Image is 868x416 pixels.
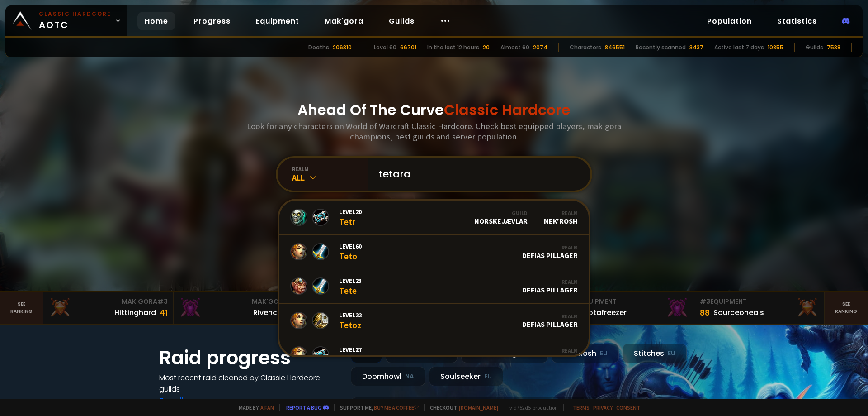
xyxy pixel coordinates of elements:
div: Recently scanned [636,43,686,52]
div: 10855 [768,43,783,52]
div: Teto [339,242,362,262]
div: Realm [522,347,578,354]
div: Almost 60 [500,43,529,52]
h3: Look for any characters on World of Warcraft Classic Hardcore. Check best equipped players, mak'g... [243,121,625,142]
span: Level 23 [339,277,362,285]
div: Deaths [308,43,329,52]
h1: Ahead Of The Curve [297,99,571,121]
div: Mak'Gora [49,297,168,306]
small: Classic Hardcore [39,10,111,18]
a: Privacy [593,404,613,411]
a: Buy me a coffee [374,404,419,411]
a: Guilds [382,12,422,30]
small: EU [600,349,608,358]
div: Soulseeker [429,367,503,386]
a: Mak'Gora#2Rivench100 [174,292,304,324]
span: # 3 [700,297,710,306]
div: 66701 [400,43,416,52]
a: a fan [260,404,274,411]
div: 2074 [533,43,547,52]
small: EU [484,372,492,381]
div: Tetr [339,208,362,227]
a: Statistics [770,12,824,30]
div: NorskeJævlar [474,210,528,225]
div: Defias Pillager [522,313,578,329]
span: Level 20 [339,208,362,216]
div: Realm [522,313,578,320]
small: NA [405,372,414,381]
span: Level 22 [339,311,362,319]
div: Characters [570,43,601,52]
div: Defias Pillager [522,278,578,294]
a: Home [137,12,175,30]
a: Progress [186,12,238,30]
span: Level 27 [339,345,362,354]
div: Guilds [806,43,823,52]
div: 41 [160,306,168,319]
span: v. d752d5 - production [504,404,558,411]
a: Level23TeteRealmDefias Pillager [279,269,589,304]
a: #3Equipment88Sourceoheals [694,292,825,324]
a: Level20TetrGuildNorskeJævlarRealmNek'Rosh [279,201,589,235]
div: Defias Pillager [522,244,578,260]
div: Tete [339,277,362,296]
div: Rivench [253,307,282,318]
div: Guild [474,210,528,216]
span: Classic Hardcore [444,100,571,120]
div: 7538 [827,43,840,52]
input: Search a character... [373,158,580,191]
a: Mak'Gora#3Hittinghard41 [43,292,174,324]
div: Notafreezer [583,307,627,318]
a: See all progress [159,395,218,406]
div: All [292,172,368,183]
div: 3437 [689,43,703,52]
div: 846551 [605,43,625,52]
a: Report a bug [286,404,321,411]
span: AOTC [39,10,111,32]
a: Population [700,12,759,30]
div: Sourceoheals [713,307,764,318]
div: Level 60 [374,43,396,52]
div: 206310 [333,43,352,52]
a: Level22TetozRealmDefias Pillager [279,304,589,338]
a: Level60TetoRealmDefias Pillager [279,235,589,269]
a: Equipment [249,12,307,30]
div: Nek'Rosh [544,210,578,225]
h1: Raid progress [159,344,340,372]
div: Tetoz [339,311,362,330]
span: Checkout [424,404,498,411]
a: [DOMAIN_NAME] [459,404,498,411]
div: Nek'Rosh [552,344,619,363]
h4: Most recent raid cleaned by Classic Hardcore guilds [159,372,340,395]
div: 88 [700,306,710,319]
div: In the last 12 hours [427,43,479,52]
div: Hittinghard [114,307,156,318]
div: Mak'Gora [179,297,298,306]
div: Defias Pillager [522,347,578,363]
a: Mak'gora [317,12,371,30]
div: Doomhowl [351,367,425,386]
div: Realm [544,210,578,216]
div: Equipment [570,297,689,306]
span: Level 60 [339,242,362,250]
span: # 3 [157,297,168,306]
div: realm [292,166,368,172]
a: Seeranking [825,292,868,324]
div: Stitches [623,344,687,363]
div: Realm [522,278,578,285]
a: Classic HardcoreAOTC [5,5,127,36]
div: 20 [483,43,490,52]
span: Support me, [334,404,419,411]
a: Level27TetasRealmDefias Pillager [279,338,589,373]
a: Terms [573,404,590,411]
small: EU [668,349,675,358]
div: Tetas [339,345,362,365]
div: Equipment [700,297,819,306]
a: Consent [616,404,640,411]
div: Realm [522,244,578,251]
a: #2Equipment88Notafreezer [564,292,694,324]
div: Active last 7 days [714,43,764,52]
span: Made by [233,404,274,411]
